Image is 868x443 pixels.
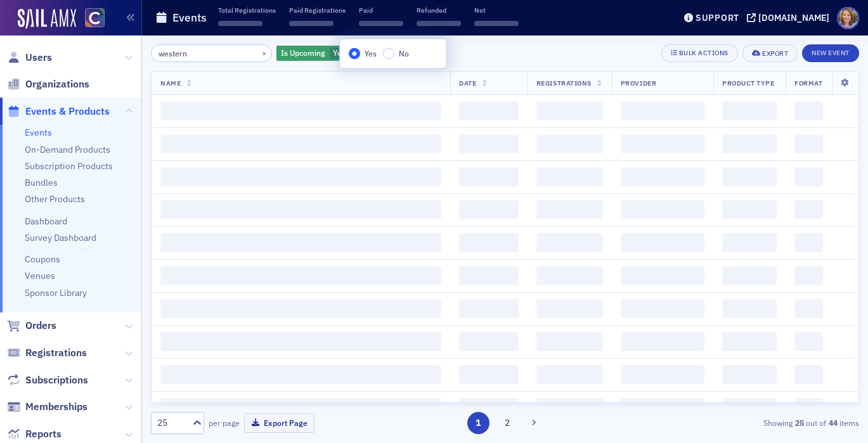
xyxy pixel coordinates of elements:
[793,417,806,428] strong: 25
[536,233,603,252] span: ‌
[621,299,704,318] span: ‌
[25,270,55,281] a: Venues
[794,79,822,87] span: Format
[459,398,519,417] span: ‌
[722,332,777,351] span: ‌
[621,266,704,285] span: ‌
[359,21,403,26] span: ‌
[632,417,859,428] div: Showing out of items
[536,332,603,351] span: ‌
[459,134,519,153] span: ‌
[536,134,603,153] span: ‌
[259,47,270,58] button: ×
[160,398,441,417] span: ‌
[802,46,859,58] a: New Event
[696,12,739,23] div: Support
[276,46,365,61] div: Yes
[802,44,859,62] button: New Event
[417,21,461,26] span: ‌
[383,48,394,60] input: No
[160,233,441,252] span: ‌
[621,79,656,87] span: Provider
[621,365,704,384] span: ‌
[536,266,603,285] span: ‌
[621,167,704,186] span: ‌
[742,44,798,62] button: Export
[794,398,823,417] span: ‌
[25,373,88,387] span: Subscriptions
[25,144,110,155] a: On-Demand Products
[474,6,519,15] p: Net
[7,77,89,91] a: Organizations
[536,101,603,120] span: ‌
[218,6,276,15] p: Total Registrations
[25,160,113,172] a: Subscription Products
[333,48,346,58] span: Yes
[25,319,56,333] span: Orders
[459,167,519,186] span: ‌
[7,51,52,65] a: Users
[722,167,777,186] span: ‌
[459,266,519,285] span: ‌
[621,332,704,351] span: ‌
[157,416,185,430] div: 25
[172,10,207,25] h1: Events
[794,101,823,120] span: ‌
[794,167,823,186] span: ‌
[25,105,110,119] span: Events & Products
[758,12,829,23] div: [DOMAIN_NAME]
[621,398,704,417] span: ‌
[459,332,519,351] span: ‌
[18,9,76,29] img: SailAMX
[536,79,592,87] span: Registrations
[621,233,704,252] span: ‌
[85,8,105,28] img: SailAMX
[25,232,96,243] a: Survey Dashboard
[289,21,334,26] span: ‌
[25,400,87,414] span: Memberships
[209,417,240,428] label: per page
[459,200,519,219] span: ‌
[76,8,105,30] a: View Homepage
[25,51,52,65] span: Users
[160,332,441,351] span: ‌
[722,365,777,384] span: ‌
[679,49,729,56] div: Bulk Actions
[794,233,823,252] span: ‌
[722,79,774,87] span: Product Type
[459,233,519,252] span: ‌
[25,177,58,188] a: Bundles
[474,21,519,26] span: ‌
[7,373,88,387] a: Subscriptions
[25,254,60,265] a: Coupons
[747,13,834,22] button: [DOMAIN_NAME]
[722,233,777,252] span: ‌
[837,7,859,29] span: Profile
[25,346,87,360] span: Registrations
[459,79,476,87] span: Date
[160,101,441,120] span: ‌
[794,266,823,285] span: ‌
[459,365,519,384] span: ‌
[621,101,704,120] span: ‌
[7,319,56,333] a: Orders
[7,427,62,441] a: Reports
[359,6,403,15] p: Paid
[762,50,788,57] div: Export
[794,200,823,219] span: ‌
[722,101,777,120] span: ‌
[7,346,87,360] a: Registrations
[826,417,839,428] strong: 44
[536,299,603,318] span: ‌
[281,48,325,58] span: Is Upcoming
[794,134,823,153] span: ‌
[794,299,823,318] span: ‌
[536,398,603,417] span: ‌
[25,287,87,299] a: Sponsor Library
[722,299,777,318] span: ‌
[160,365,441,384] span: ‌
[349,48,360,60] input: Yes
[794,332,823,351] span: ‌
[722,398,777,417] span: ‌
